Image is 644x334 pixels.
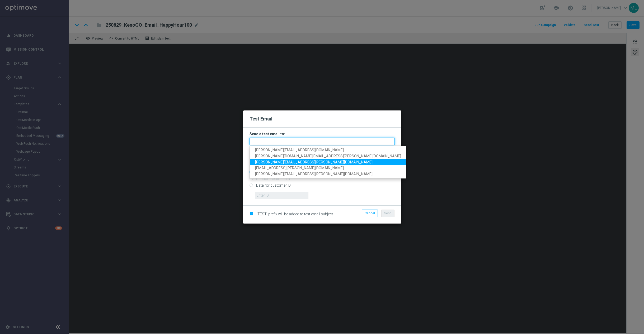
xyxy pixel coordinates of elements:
h3: Send a test email to: [250,132,395,136]
a: [EMAIL_ADDRESS][PERSON_NAME][DOMAIN_NAME] [250,165,406,171]
span: [PERSON_NAME][DOMAIN_NAME][EMAIL_ADDRESS][PERSON_NAME][DOMAIN_NAME] [255,154,401,158]
a: [PERSON_NAME][EMAIL_ADDRESS][PERSON_NAME][DOMAIN_NAME] [250,159,406,165]
span: Send [384,211,392,215]
button: Send [381,210,394,217]
a: [PERSON_NAME][EMAIL_ADDRESS][DOMAIN_NAME] [250,147,406,153]
span: [PERSON_NAME][EMAIL_ADDRESS][PERSON_NAME][DOMAIN_NAME] [255,172,373,176]
span: [TEST] prefix will be added to test email subject [257,212,333,216]
button: Cancel [362,210,378,217]
span: [EMAIL_ADDRESS][PERSON_NAME][DOMAIN_NAME] [255,166,344,170]
span: [PERSON_NAME][EMAIL_ADDRESS][DOMAIN_NAME] [255,148,344,152]
a: [PERSON_NAME][DOMAIN_NAME][EMAIL_ADDRESS][PERSON_NAME][DOMAIN_NAME] [250,153,406,159]
span: [PERSON_NAME][EMAIL_ADDRESS][PERSON_NAME][DOMAIN_NAME] [255,160,373,164]
a: [PERSON_NAME][EMAIL_ADDRESS][PERSON_NAME][DOMAIN_NAME] [250,171,406,177]
input: Enter ID [255,192,308,199]
h2: Test Email [250,116,395,122]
